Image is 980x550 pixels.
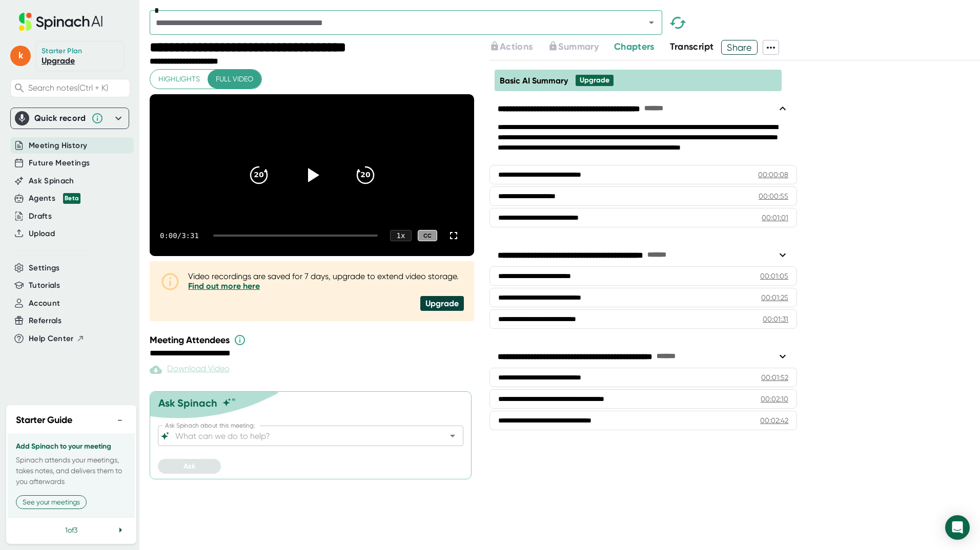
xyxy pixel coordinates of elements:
[42,56,75,66] a: Upgrade
[150,364,230,376] div: Paid feature
[760,415,788,426] div: 00:02:42
[445,429,460,443] button: Open
[29,140,87,152] button: Meeting History
[29,298,60,309] button: Account
[42,47,83,56] div: Starter Plan
[759,191,788,201] div: 00:00:55
[29,333,74,345] span: Help Center
[761,394,788,404] div: 00:02:10
[670,41,714,52] span: Transcript
[29,333,85,345] button: Help Center
[29,262,60,274] button: Settings
[500,41,533,52] span: Actions
[548,40,598,54] button: Summary
[580,76,609,85] div: Upgrade
[763,314,788,324] div: 00:01:31
[489,40,548,55] div: Upgrade to access
[15,108,125,129] div: Quick record
[614,40,655,54] button: Chapters
[183,462,195,471] span: Ask
[29,193,80,204] div: Agents
[500,76,568,86] span: Basic AI Summary
[760,271,788,281] div: 00:01:05
[158,397,217,409] div: Ask Spinach
[29,157,90,169] button: Future Meetings
[65,526,77,534] span: 1 of 3
[160,231,201,240] div: 0:00 / 3:31
[758,170,788,180] div: 00:00:08
[489,40,533,54] button: Actions
[722,38,757,56] span: Share
[29,315,62,327] button: Referrals
[216,73,253,86] span: Full video
[29,210,52,222] button: Drafts
[558,41,598,52] span: Summary
[158,459,221,474] button: Ask
[150,334,477,346] div: Meeting Attendees
[10,46,31,66] span: k
[28,83,108,93] span: Search notes (Ctrl + K)
[16,455,127,487] p: Spinach attends your meetings, takes notes, and delivers them to you afterwards
[761,372,788,383] div: 00:01:52
[34,113,86,123] div: Quick record
[721,40,758,55] button: Share
[113,413,127,428] button: −
[761,292,788,303] div: 00:01:25
[644,15,659,30] button: Open
[208,70,261,89] button: Full video
[420,296,464,311] div: Upgrade
[16,495,87,509] button: See your meetings
[158,73,200,86] span: Highlights
[16,413,72,427] h2: Starter Guide
[614,41,655,52] span: Chapters
[390,230,412,241] div: 1 x
[29,228,55,240] button: Upload
[188,281,260,291] a: Find out more here
[173,429,430,443] input: What can we do to help?
[945,515,970,540] div: Open Intercom Messenger
[418,230,437,242] div: CC
[150,70,208,89] button: Highlights
[63,193,80,204] div: Beta
[670,40,714,54] button: Transcript
[16,442,127,451] h3: Add Spinach to your meeting
[29,193,80,204] button: Agents Beta
[29,175,74,187] button: Ask Spinach
[29,280,60,291] button: Tutorials
[188,271,464,291] div: Video recordings are saved for 7 days, upgrade to extend video storage.
[762,213,788,223] div: 00:01:01
[548,40,614,55] div: Upgrade to access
